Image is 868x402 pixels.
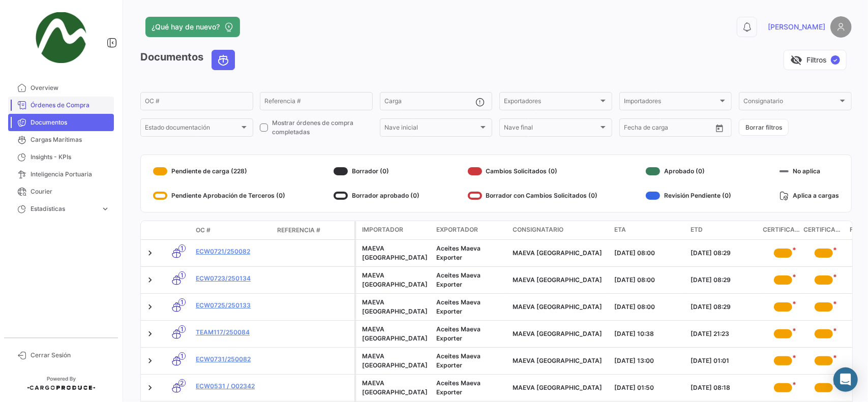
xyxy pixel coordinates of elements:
[161,226,192,234] datatable-header-cell: Modo de Transporte
[803,225,844,235] span: Certificado de origen
[513,357,602,364] span: MAEVA USA
[513,303,602,311] span: MAEVA USA
[649,126,692,133] input: Hasta
[152,22,220,32] span: ¿Qué hay de nuevo?
[504,99,598,106] span: Exportadores
[31,118,110,127] span: Documentos
[614,275,682,285] div: [DATE] 08:00
[145,126,240,133] span: Estado documentación
[610,221,686,239] datatable-header-cell: ETA
[436,298,504,316] div: Aceites Maeva Exporter
[691,225,703,234] span: ETD
[362,352,428,370] div: MAEVA [GEOGRAPHIC_DATA]
[790,54,802,66] span: visibility_off
[691,249,759,258] div: [DATE] 08:29
[691,302,759,312] div: [DATE] 08:29
[436,352,504,370] div: Aceites Maeva Exporter
[140,50,238,70] h3: Documentos
[273,222,354,239] datatable-header-cell: Referencia #
[780,163,839,179] div: No aplica
[624,126,642,133] input: Desde
[334,188,420,204] div: Borrador aprobado (0)
[145,302,155,312] a: Expand/Collapse Row
[362,325,428,343] div: MAEVA [GEOGRAPHIC_DATA]
[31,170,110,179] span: Inteligencia Portuaria
[646,188,731,204] div: Revisión Pendiente (0)
[101,204,110,213] span: expand_more
[432,221,508,239] datatable-header-cell: Exportador
[691,275,759,285] div: [DATE] 08:29
[614,302,682,312] div: [DATE] 08:00
[803,221,844,239] datatable-header-cell: Certificado de origen
[196,328,269,337] a: TEAM117/250084
[212,50,234,70] button: Ocean
[31,83,110,92] span: Overview
[513,249,602,257] span: MAEVA USA
[691,329,759,338] div: [DATE] 21:23
[362,271,428,289] div: MAEVA [GEOGRAPHIC_DATA]
[686,221,763,239] datatable-header-cell: ETD
[8,166,114,183] a: Inteligencia Portuaria
[831,55,840,65] span: ✓
[145,329,155,339] a: Expand/Collapse Row
[614,225,626,234] span: ETA
[153,163,285,179] div: Pendiente de carga (228)
[178,352,186,360] span: 1
[743,99,838,106] span: Consignatario
[36,12,86,63] img: 3a440d95-eebb-4dfb-b41b-1f66e681ef8f.png
[468,188,598,204] div: Borrador con Cambios Solicitados (0)
[513,225,563,234] span: Consignatario
[691,356,759,365] div: [DATE] 01:01
[178,298,186,306] span: 1
[436,379,504,397] div: Aceites Maeva Exporter
[356,221,432,239] datatable-header-cell: Importador
[145,356,155,366] a: Expand/Collapse Row
[8,114,114,131] a: Documentos
[178,379,186,387] span: 2
[362,244,428,262] div: MAEVA [GEOGRAPHIC_DATA]
[504,126,598,133] span: Nave final
[712,120,727,136] button: Open calendar
[196,301,269,310] a: ECW0725/250133
[196,274,269,283] a: ECW0723/250134
[8,97,114,114] a: Órdenes de Compra
[145,275,155,285] a: Expand/Collapse Row
[763,225,803,235] span: Certificado Fitosanitario
[508,221,610,239] datatable-header-cell: Consignatario
[196,247,269,256] a: ECW0721/250082
[277,226,320,235] span: Referencia #
[196,382,269,391] a: ECW0531 / O02342
[768,22,825,32] span: [PERSON_NAME]
[31,152,110,162] span: Insights - KPIs
[362,298,428,316] div: MAEVA [GEOGRAPHIC_DATA]
[178,271,186,279] span: 1
[614,383,682,392] div: [DATE] 01:50
[196,355,269,364] a: ECW0731/250082
[362,379,428,397] div: MAEVA [GEOGRAPHIC_DATA]
[784,50,847,70] button: visibility_offFiltros✓
[513,330,602,337] span: MAEVA USA
[436,244,504,262] div: Aceites Maeva Exporter
[31,204,97,213] span: Estadísticas
[780,188,839,204] div: Aplica a cargas
[691,383,759,392] div: [DATE] 08:18
[153,188,285,204] div: Pendiente Aprobación de Terceros (0)
[436,225,478,234] span: Exportador
[833,367,858,392] div: Abrir Intercom Messenger
[436,271,504,289] div: Aceites Maeva Exporter
[31,101,110,110] span: Órdenes de Compra
[763,221,803,239] datatable-header-cell: Certificado Fitosanitario
[178,244,186,252] span: 1
[31,135,110,144] span: Cargas Marítimas
[196,226,211,235] span: OC #
[830,16,852,38] img: placeholder-user.png
[178,325,186,333] span: 1
[624,99,719,106] span: Importadores
[31,351,110,360] span: Cerrar Sesión
[8,148,114,166] a: Insights - KPIs
[334,163,420,179] div: Borrador (0)
[8,131,114,148] a: Cargas Marítimas
[145,17,240,37] button: ¿Qué hay de nuevo?
[436,325,504,343] div: Aceites Maeva Exporter
[31,187,110,196] span: Courier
